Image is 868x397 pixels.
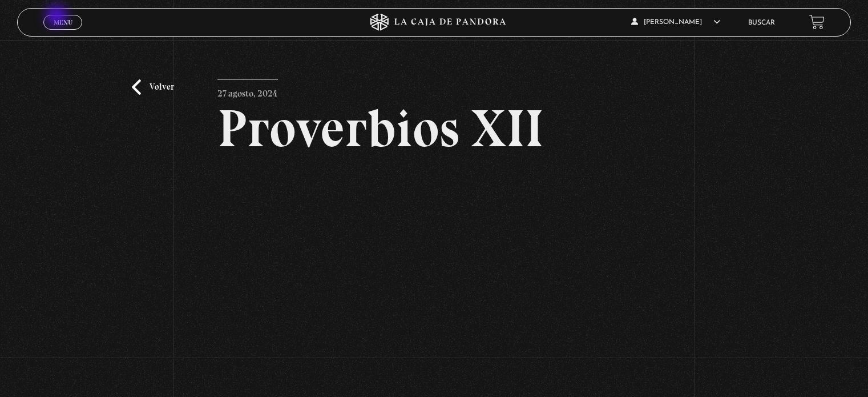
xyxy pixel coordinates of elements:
span: [PERSON_NAME] [631,19,720,26]
span: Menu [54,19,72,26]
span: Cerrar [50,29,76,37]
a: Volver [132,79,174,95]
a: View your shopping cart [809,14,825,30]
h2: Proverbios XII [217,102,651,155]
p: 27 agosto, 2024 [217,79,278,102]
a: Buscar [748,19,775,26]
